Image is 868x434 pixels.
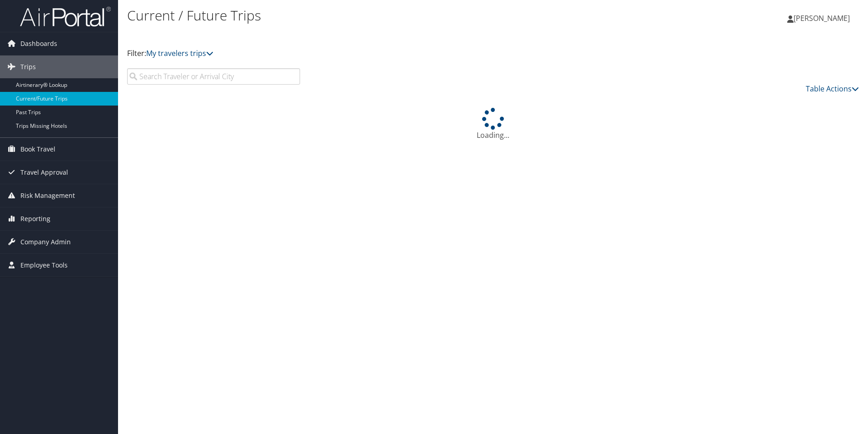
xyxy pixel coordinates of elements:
[20,56,36,78] span: Trips
[20,254,68,277] span: Employee Tools
[20,138,55,161] span: Book Travel
[794,13,850,23] span: [PERSON_NAME]
[127,6,615,25] h1: Current / Future Trips
[20,32,57,55] span: Dashboards
[20,161,68,184] span: Travel Approval
[20,6,111,27] img: airportal-logo.png
[806,84,859,94] a: Table Actions
[127,48,615,60] p: Filter:
[127,68,300,85] input: Search Traveler or Arrival City
[20,207,50,230] span: Reporting
[20,184,75,207] span: Risk Management
[127,108,859,141] div: Loading...
[146,48,213,58] a: My travelers trips
[787,5,859,32] a: [PERSON_NAME]
[20,231,71,253] span: Company Admin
